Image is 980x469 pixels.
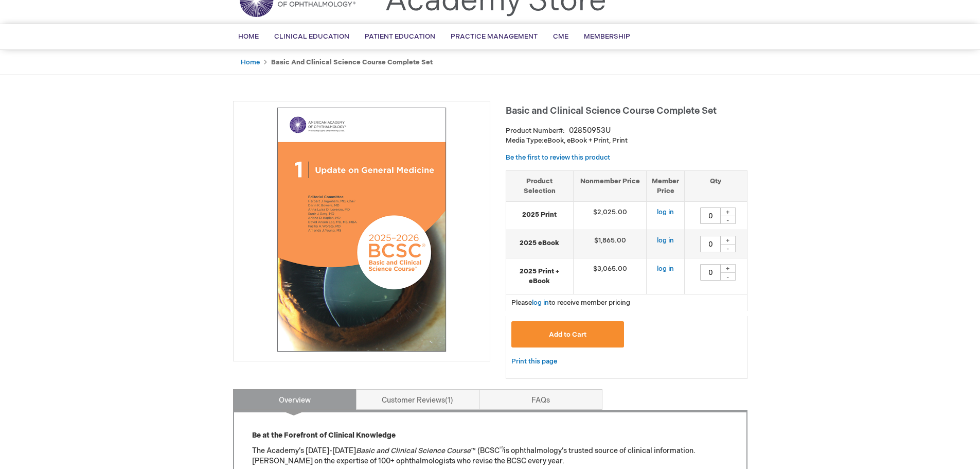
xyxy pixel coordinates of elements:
div: - [720,216,736,224]
span: Basic and Clinical Science Course Complete Set [506,106,717,116]
input: Qty [700,207,721,224]
th: Member Price [647,170,685,201]
div: 02850953U [569,126,611,136]
div: + [720,236,736,245]
th: Product Selection [506,170,574,201]
input: Qty [700,264,721,281]
strong: Product Number [506,127,565,135]
span: Practice Management [451,32,538,41]
span: Patient Education [365,32,435,41]
td: $3,065.00 [573,258,647,294]
a: Print this page [511,355,557,368]
strong: 2025 Print + eBook [511,267,568,286]
button: Add to Cart [511,321,625,348]
a: log in [657,265,674,273]
td: $2,025.00 [573,202,647,230]
span: CME [553,32,568,41]
span: Clinical Education [274,32,349,41]
strong: Be at the Forefront of Clinical Knowledge [252,431,396,440]
a: log in [657,208,674,216]
div: - [720,244,736,252]
img: Basic and Clinical Science Course Complete Set [239,107,485,353]
p: The Academy’s [DATE]-[DATE] ™ (BCSC is ophthalmology’s trusted source of clinical information. [P... [252,446,728,466]
a: FAQs [479,389,602,410]
a: Be the first to review this product [506,153,610,162]
span: Home [238,32,259,41]
sup: ®) [500,446,504,452]
span: 1 [445,396,453,405]
a: log in [657,236,674,245]
div: + [720,264,736,273]
td: $1,865.00 [573,230,647,258]
em: Basic and Clinical Science Course [356,446,471,455]
a: Home [241,58,260,66]
input: Qty [700,236,721,252]
strong: Basic and Clinical Science Course Complete Set [271,58,433,66]
th: Nonmember Price [573,170,647,201]
a: Overview [233,389,357,410]
a: log in [532,299,549,307]
strong: 2025 Print [511,210,568,220]
p: eBook, eBook + Print, Print [506,136,747,146]
span: Please to receive member pricing [511,299,630,307]
div: - [720,272,736,281]
strong: Media Type: [506,136,544,145]
th: Qty [685,170,747,201]
strong: 2025 eBook [511,238,568,248]
div: + [720,207,736,216]
span: Add to Cart [549,331,586,339]
a: Customer Reviews1 [356,389,479,410]
span: Membership [584,32,630,41]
